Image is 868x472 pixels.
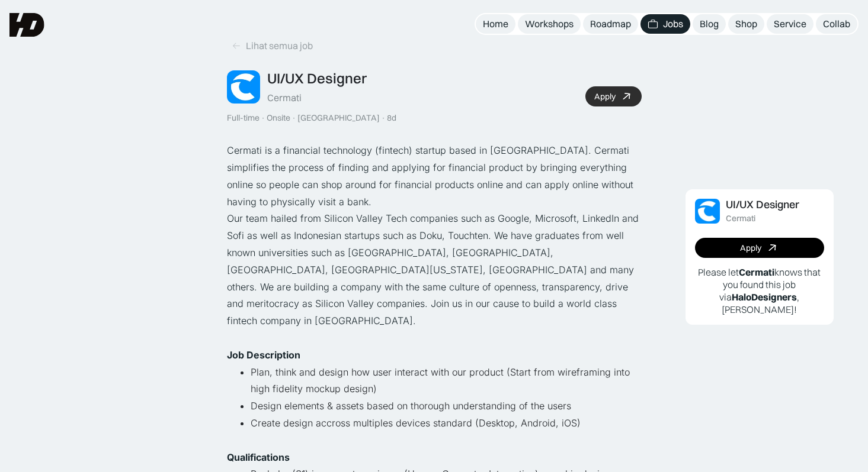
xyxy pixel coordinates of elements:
[728,14,764,34] a: Shop
[387,113,396,123] div: 8d
[476,14,515,34] a: Home
[823,18,850,30] div: Collab
[251,364,642,398] li: Plan, think and design how user interact with our product (Start from wireframing into high fidel...
[585,86,642,106] a: Apply
[594,92,616,102] div: Apply
[227,347,642,364] p: ‍
[774,18,806,30] div: Service
[381,113,386,123] div: ·
[726,199,799,211] div: UI/UX Designer
[267,92,302,104] div: Cermati
[735,18,757,30] div: Shop
[297,113,380,123] div: [GEOGRAPHIC_DATA]
[227,451,290,463] strong: Qualifications
[663,18,683,30] div: Jobs
[227,36,318,56] a: Lihat semua job
[267,70,367,87] div: UI/UX Designer
[483,18,508,30] div: Home
[261,113,265,123] div: ·
[590,18,631,30] div: Roadmap
[695,238,824,258] a: Apply
[700,18,719,30] div: Blog
[227,329,642,347] p: ‍
[816,14,857,34] a: Collab
[251,397,642,415] li: Design elements & assets based on thorough understanding of the users
[518,14,581,34] a: Workshops
[583,14,638,34] a: Roadmap
[525,18,574,30] div: Workshops
[726,214,755,224] div: Cermati
[695,266,824,315] p: Please let knows that you found this job via , [PERSON_NAME]!
[693,14,726,34] a: Blog
[739,266,774,278] b: Cermati
[246,40,313,52] div: Lihat semua job
[732,291,797,303] b: HaloDesigners
[227,142,642,210] p: Cermati is a financial technology (fintech) startup based in [GEOGRAPHIC_DATA]. Cermati simplifie...
[767,14,813,34] a: Service
[292,113,296,123] div: ·
[227,210,642,329] p: Our team hailed from Silicon Valley Tech companies such as Google, Microsoft, LinkedIn and Sofi a...
[740,243,761,253] div: Apply
[227,113,260,123] div: Full-time
[251,415,642,449] li: Create design accross multiples devices standard (Desktop, Android, iOS)
[267,113,290,123] div: Onsite
[227,70,260,104] img: Job Image
[227,349,300,361] strong: Job Description
[640,14,690,34] a: Jobs
[695,199,720,224] img: Job Image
